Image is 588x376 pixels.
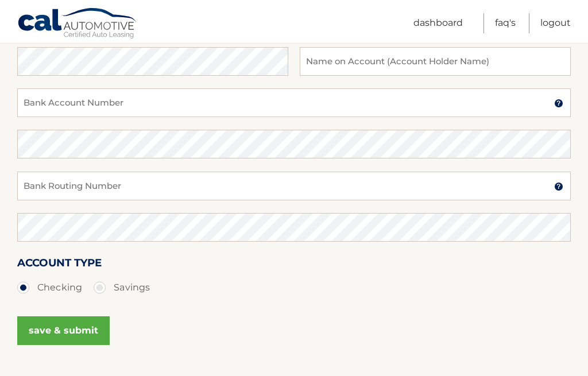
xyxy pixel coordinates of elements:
[300,47,571,76] input: Name on Account (Account Holder Name)
[17,7,138,41] a: Cal Automotive
[94,276,150,299] label: Savings
[554,99,563,108] img: tooltip.svg
[17,88,571,117] input: Bank Account Number
[17,276,82,299] label: Checking
[554,182,563,191] img: tooltip.svg
[17,254,102,276] label: Account Type
[17,316,110,345] button: save & submit
[540,13,571,33] a: Logout
[17,172,571,200] input: Bank Routing Number
[413,13,463,33] a: Dashboard
[495,13,516,33] a: FAQ's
